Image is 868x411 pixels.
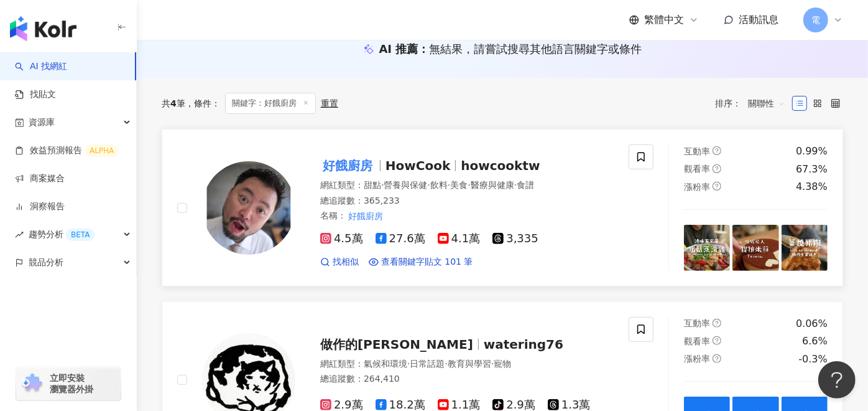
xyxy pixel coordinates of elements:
span: 互動率 [684,146,710,156]
div: 總追蹤數 ： 365,233 [320,195,614,207]
span: 查看關鍵字貼文 101 筆 [381,256,473,268]
span: 美食 [450,180,468,190]
span: 食譜 [517,180,534,190]
a: 效益預測報告ALPHA [15,144,119,157]
img: post-image [732,225,778,271]
span: · [468,180,470,190]
a: 商案媒合 [15,172,65,185]
span: 活動訊息 [739,14,778,26]
a: 洞察報告 [15,201,65,213]
span: 資源庫 [29,108,55,136]
span: question-circle [713,336,721,345]
span: 繁體中文 [644,13,684,27]
span: question-circle [713,146,721,155]
span: 關鍵字：好餓廚房 [225,93,316,114]
span: 找相似 [333,256,359,268]
span: 無結果，請嘗試搜尋其他語言關鍵字或條件 [429,42,642,55]
span: 觀看率 [684,164,710,174]
span: · [381,180,384,190]
span: 27.6萬 [376,232,425,245]
span: 立即安裝 瀏覽器外掛 [50,372,93,395]
span: 漲粉率 [684,354,710,364]
img: chrome extension [20,374,44,394]
span: 氣候和環境 [364,359,407,369]
span: question-circle [713,319,721,328]
img: logo [10,16,76,41]
span: 互動率 [684,318,710,328]
a: 找相似 [320,256,359,268]
span: 競品分析 [29,248,63,276]
span: · [491,359,494,369]
span: 教育與學習 [448,359,491,369]
div: 排序： [715,93,792,113]
span: · [448,180,450,190]
div: 6.6% [802,334,828,348]
div: BETA [66,229,95,241]
span: watering76 [484,337,563,352]
span: · [407,359,410,369]
a: chrome extension立即安裝 瀏覽器外掛 [16,367,121,400]
span: · [445,359,447,369]
span: 醫療與健康 [471,180,514,190]
div: 網紅類型 ： [320,358,614,371]
img: post-image [684,225,730,271]
img: KOL Avatar [202,161,295,255]
span: 做作的[PERSON_NAME] [320,337,473,352]
span: question-circle [713,182,721,191]
iframe: Help Scout Beacon - Open [818,361,856,399]
span: · [427,180,430,190]
span: question-circle [713,354,721,363]
div: 共 筆 [162,98,185,108]
div: 重置 [321,98,338,108]
span: 寵物 [494,359,511,369]
span: question-circle [713,164,721,173]
span: 日常話題 [410,359,445,369]
mark: 好餓廚房 [320,156,375,176]
span: · [514,180,517,190]
span: 漲粉率 [684,182,710,192]
span: 營養與保健 [384,180,427,190]
span: 飲料 [430,180,448,190]
mark: 好餓廚房 [346,209,385,223]
div: 4.38% [796,180,828,194]
span: 甜點 [364,180,381,190]
img: post-image [782,225,828,271]
span: 4.1萬 [438,232,481,245]
span: 條件 ： [185,98,220,108]
a: 找貼文 [15,88,56,101]
span: rise [15,230,24,239]
div: AI 推薦 ： [379,41,642,57]
div: 0.06% [796,317,828,331]
span: HowCook [386,158,450,173]
div: -0.3% [799,352,828,366]
div: 67.3% [796,163,828,176]
div: 0.99% [796,144,828,158]
a: searchAI 找網紅 [15,60,67,73]
span: 觀看率 [684,336,710,346]
a: 查看關鍵字貼文 101 筆 [369,256,473,268]
div: 總追蹤數 ： 264,410 [320,373,614,385]
span: 名稱 ： [320,209,385,223]
span: 4.5萬 [320,232,363,245]
div: 網紅類型 ： [320,179,614,192]
span: howcooktw [461,158,540,173]
span: 趨勢分析 [29,220,95,248]
span: 關聯性 [748,93,785,113]
span: 4 [170,98,177,108]
span: 3,335 [492,232,538,245]
a: KOL Avatar好餓廚房HowCookhowcooktw網紅類型：甜點·營養與保健·飲料·美食·醫療與健康·食譜總追蹤數：365,233名稱：好餓廚房4.5萬27.6萬4.1萬3,335找相... [162,129,843,286]
span: 電 [811,13,820,27]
